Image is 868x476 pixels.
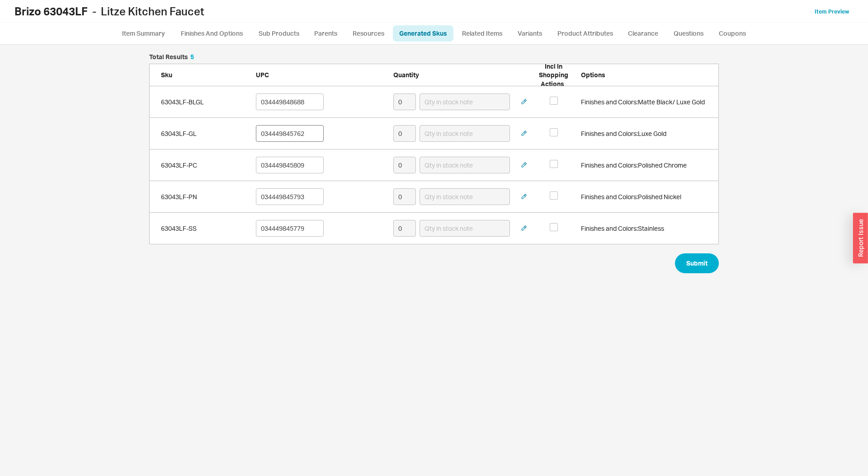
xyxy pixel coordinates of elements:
input: Qty in stock note [420,125,510,142]
a: Coupons [712,25,753,42]
div: Finishes and Colors : Polished Nickel [581,192,714,201]
span: UPC [256,71,269,79]
div: Finishes and Colors : Matte Black/ Luxe Gold [581,97,714,107]
a: Product Attributes [551,25,620,42]
span: Incl in Shopping Actions [539,62,568,88]
span: Sku [161,71,172,79]
a: Clearance [622,25,665,42]
div: 63043LF-PC [161,161,251,170]
a: Related Items [455,25,509,42]
div: Finishes and Colors : Stainless [581,224,714,233]
div: 63043LF-GL [161,129,251,138]
a: Item Summary [116,25,171,42]
a: Sub Products [252,25,306,42]
input: Qty in stock note [420,157,510,173]
span: Options [581,71,605,79]
span: Submit [686,258,708,269]
a: Parents [308,25,344,42]
span: Litze Kitchen Faucet [101,5,204,18]
a: Finishes And Options [173,25,250,42]
div: grid [149,86,719,244]
a: Questions [667,25,711,42]
div: 63043LF-BLGL [161,98,251,107]
div: Finishes and Colors : Polished Chrome [581,160,714,170]
a: Resources [346,25,391,42]
div: Finishes and Colors : Luxe Gold [581,129,714,138]
b: Brizo 63043LF [14,5,88,18]
a: Item Preview [815,8,849,15]
input: Qty in stock note [420,220,510,237]
h5: Total Results [149,54,194,60]
input: Qty in stock note [420,93,510,110]
a: Variants [511,25,549,42]
input: Qty in stock note [420,188,510,205]
div: 63043LF-PN [161,192,251,201]
span: Quantity [393,71,419,79]
button: Submit [675,253,719,273]
span: 5 [190,53,194,61]
div: 63043LF-SS [161,224,251,233]
a: Generated Skus [393,25,453,42]
span: - [92,5,96,18]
